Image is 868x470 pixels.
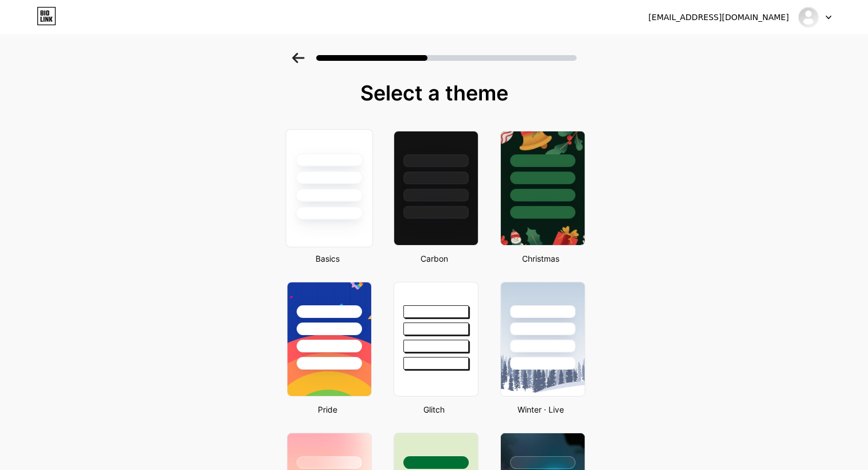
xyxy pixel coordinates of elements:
div: Basics [283,253,372,265]
img: Erika [797,6,819,28]
div: [EMAIL_ADDRESS][DOMAIN_NAME] [648,11,789,24]
div: Christmas [497,253,585,265]
div: Glitch [390,403,478,415]
div: Winter · Live [497,403,585,415]
div: Select a theme [282,81,586,104]
div: Pride [283,403,372,415]
div: Carbon [390,253,478,265]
